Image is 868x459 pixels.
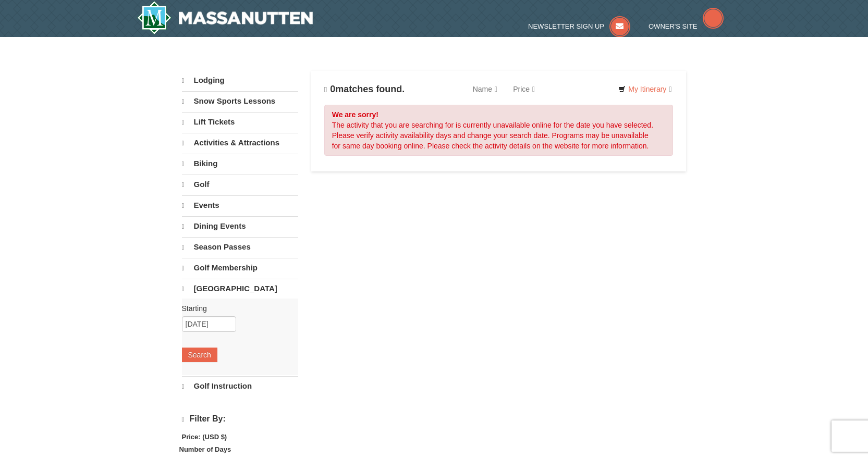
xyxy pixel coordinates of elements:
a: Events [182,195,298,215]
a: My Itinerary [612,81,678,97]
a: Massanutten Resort [137,1,313,34]
span: Newsletter Sign Up [528,22,604,30]
strong: We are sorry! [332,110,378,119]
a: Lift Tickets [182,112,298,132]
strong: Number of Days [179,445,231,453]
a: Golf Membership [182,258,298,278]
span: Owner's Site [649,22,698,30]
a: Dining Events [182,216,298,236]
a: Snow Sports Lessons [182,91,298,111]
h4: Filter By: [182,414,298,424]
a: Activities & Attractions [182,133,298,153]
label: Starting [182,303,290,314]
strong: Price: (USD $) [182,433,227,441]
img: Massanutten Resort Logo [137,1,313,34]
div: The activity that you are searching for is currently unavailable online for the date you have sel... [324,105,674,156]
a: Owner's Site [649,22,724,30]
button: Search [182,348,217,362]
a: Biking [182,154,298,173]
a: Lodging [182,71,298,90]
a: Golf Instruction [182,376,298,396]
a: Newsletter Sign Up [528,22,630,30]
a: Name [465,79,505,100]
a: Season Passes [182,237,298,257]
a: [GEOGRAPHIC_DATA] [182,279,298,299]
a: Golf [182,175,298,194]
a: Price [505,79,543,100]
